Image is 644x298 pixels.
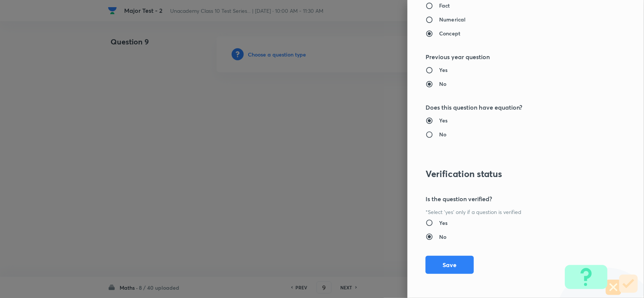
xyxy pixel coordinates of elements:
[439,116,447,124] h6: Yes
[426,103,601,112] h5: Does this question have equation?
[426,168,601,179] h3: Verification status
[439,130,446,138] h6: No
[426,256,474,274] button: Save
[439,66,447,74] h6: Yes
[426,52,601,61] h5: Previous year question
[426,194,601,203] h5: Is the question verified?
[426,208,601,216] p: *Select 'yes' only if a question is verified
[439,233,446,241] h6: No
[439,2,450,9] h6: Fact
[439,29,460,37] h6: Concept
[439,80,446,88] h6: No
[439,15,466,23] h6: Numerical
[439,219,447,227] h6: Yes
